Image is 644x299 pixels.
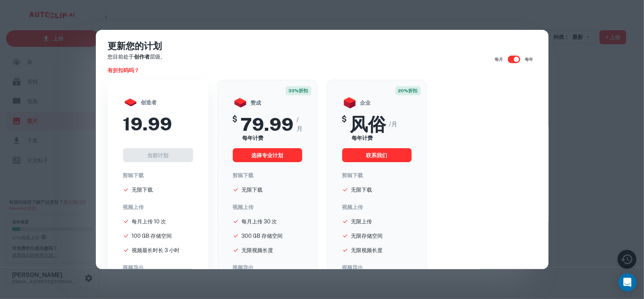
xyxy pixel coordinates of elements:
font: 每月上传 10 次 [132,218,166,225]
font: /月 [389,121,398,128]
font: 视频导出 [123,265,144,271]
font: 企业 [360,100,371,106]
font: 赞成 [251,100,261,106]
font: 剪辑下载 [123,172,144,178]
font: 无限下载 [351,187,372,193]
font: 视频上传 [342,204,363,210]
font: 每年计费 [352,135,373,141]
font: 视频导出 [342,265,363,271]
font: 无限视频长度 [351,247,383,253]
font: 剪辑下载 [233,172,254,178]
font: 剪辑下载 [342,172,363,178]
font: 每年计费 [242,135,263,141]
font: 风俗 [350,113,386,135]
font: $ [342,115,347,124]
font: 层级。 [150,54,166,60]
font: 79.99 [241,113,294,135]
button: 有折扣码吗？ [105,64,143,77]
font: 33%折扣 [289,88,308,93]
font: /月 [297,116,303,132]
font: 每年 [525,57,533,62]
font: 每月 [495,57,503,62]
font: 视频上传 [233,204,254,210]
font: 无限下载 [242,187,263,193]
font: 视频最长时长 3 小时 [132,247,180,253]
font: 视频上传 [123,204,144,210]
font: 视频导出 [233,265,254,271]
button: 联系我们 [342,148,412,162]
font: 联系我们 [366,152,387,158]
font: 选择专业计划 [252,152,283,158]
font: 有折扣码吗？ [108,67,140,73]
font: 无限存储空间 [351,233,383,239]
font: 创造者 [141,99,157,105]
font: $ [233,115,238,124]
font: 您目前处于 [108,54,134,60]
font: 无限下载 [132,187,153,193]
font: 无限视频长度 [242,247,274,253]
font: 创作者 [134,54,150,60]
font: 20%折扣 [398,88,418,93]
font: 更新您的计划 [108,40,162,51]
div: 打开 Intercom Messenger [618,273,636,291]
font: 100 GB 存储空间 [132,233,172,239]
font: 无限上传 [351,218,372,225]
font: 300 GB 存储空间 [242,233,283,239]
font: 19.99 [123,113,172,135]
button: 选择专业计划 [233,148,302,162]
font: 每月上传 30 次 [242,218,277,225]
